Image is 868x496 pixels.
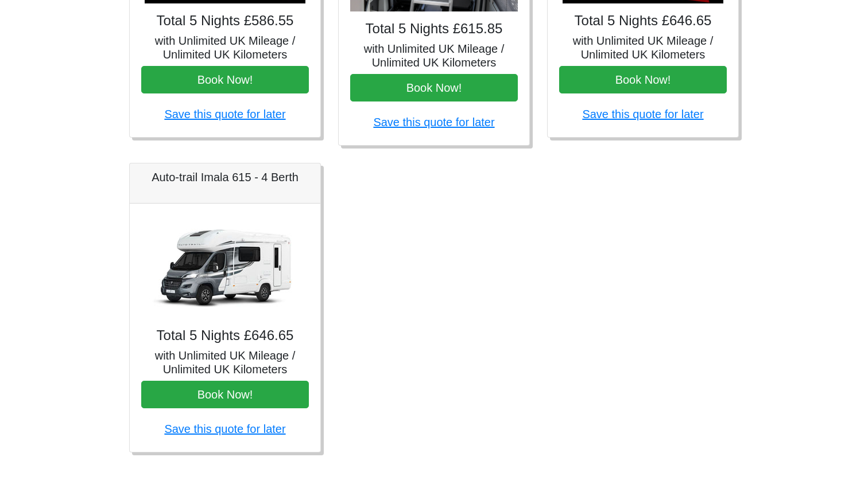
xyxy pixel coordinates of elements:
h4: Total 5 Nights £646.65 [141,327,309,344]
a: Save this quote for later [164,108,285,120]
h5: Auto-trail Imala 615 - 4 Berth [141,170,309,184]
h4: Total 5 Nights £646.65 [559,13,727,29]
a: Save this quote for later [164,423,285,435]
button: Book Now! [141,381,309,408]
img: Auto-trail Imala 615 - 4 Berth [145,215,305,318]
button: Book Now! [559,66,727,93]
h5: with Unlimited UK Mileage / Unlimited UK Kilometers [141,349,309,376]
h4: Total 5 Nights £586.55 [141,13,309,29]
h5: with Unlimited UK Mileage / Unlimited UK Kilometers [141,34,309,61]
h5: with Unlimited UK Mileage / Unlimited UK Kilometers [350,42,518,69]
a: Save this quote for later [582,108,703,120]
h4: Total 5 Nights £615.85 [350,21,518,37]
button: Book Now! [350,74,518,101]
button: Book Now! [141,66,309,93]
h5: with Unlimited UK Mileage / Unlimited UK Kilometers [559,34,727,61]
a: Save this quote for later [373,116,494,128]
